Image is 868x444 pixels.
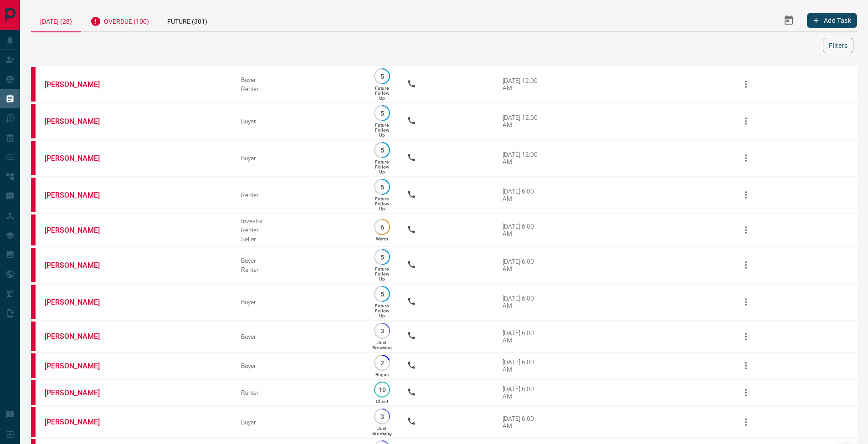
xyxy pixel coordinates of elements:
[31,67,36,102] div: property.ca
[375,159,389,174] p: Future Follow Up
[379,359,385,366] p: 2
[81,9,158,31] div: Overdue (100)
[379,73,385,80] p: 5
[31,214,36,245] div: property.ca
[503,114,541,128] div: [DATE] 12:00 AM
[45,418,113,426] a: [PERSON_NAME]
[31,9,81,32] div: [DATE] (28)
[379,184,385,190] p: 5
[372,340,392,350] p: Just Browsing
[45,362,113,370] a: [PERSON_NAME]
[31,285,36,319] div: property.ca
[375,122,389,138] p: Future Follow Up
[503,188,541,202] div: [DATE] 6:00 AM
[372,426,392,436] p: Just Browsing
[503,415,541,429] div: [DATE] 6:00 AM
[807,13,857,28] button: Add Task
[379,327,385,334] p: 3
[823,38,853,53] button: Filters
[241,117,357,125] div: Buyer
[45,191,113,199] a: [PERSON_NAME]
[503,385,541,400] div: [DATE] 6:00 AM
[241,235,357,243] div: Seller
[45,332,113,341] a: [PERSON_NAME]
[379,254,385,260] p: 5
[503,329,541,344] div: [DATE] 6:00 AM
[158,9,216,31] div: Future (301)
[31,141,36,175] div: property.ca
[503,258,541,272] div: [DATE] 6:00 AM
[45,80,113,89] a: [PERSON_NAME]
[241,217,357,225] div: Investor
[375,372,389,377] p: Bogus
[379,147,385,153] p: 5
[31,248,36,282] div: property.ca
[503,151,541,165] div: [DATE] 12:00 AM
[45,226,113,235] a: [PERSON_NAME]
[379,224,385,230] p: 6
[379,413,385,420] p: 3
[241,362,357,369] div: Buyer
[778,10,800,31] button: Select Date Range
[376,236,388,241] p: Warm
[379,291,385,297] p: 5
[503,358,541,373] div: [DATE] 6:00 AM
[241,333,357,340] div: Buyer
[241,154,357,162] div: Buyer
[503,77,541,92] div: [DATE] 12:00 AM
[31,353,36,378] div: property.ca
[376,399,388,404] p: Client
[379,386,385,393] p: 10
[375,196,389,211] p: Future Follow Up
[241,191,357,199] div: Renter
[31,380,36,405] div: property.ca
[375,303,389,318] p: Future Follow Up
[31,104,36,138] div: property.ca
[31,178,36,212] div: property.ca
[241,257,357,264] div: Buyer
[241,418,357,426] div: Buyer
[503,223,541,237] div: [DATE] 6:00 AM
[241,389,357,396] div: Renter
[45,298,113,306] a: [PERSON_NAME]
[241,85,357,92] div: Renter
[241,226,357,234] div: Renter
[45,117,113,126] a: [PERSON_NAME]
[31,322,36,351] div: property.ca
[241,298,357,306] div: Buyer
[45,154,113,163] a: [PERSON_NAME]
[375,86,389,101] p: Future Follow Up
[503,295,541,309] div: [DATE] 6:00 AM
[375,266,389,281] p: Future Follow Up
[241,76,357,83] div: Buyer
[241,266,357,273] div: Renter
[45,388,113,397] a: [PERSON_NAME]
[379,110,385,117] p: 5
[45,261,113,270] a: [PERSON_NAME]
[31,407,36,437] div: property.ca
